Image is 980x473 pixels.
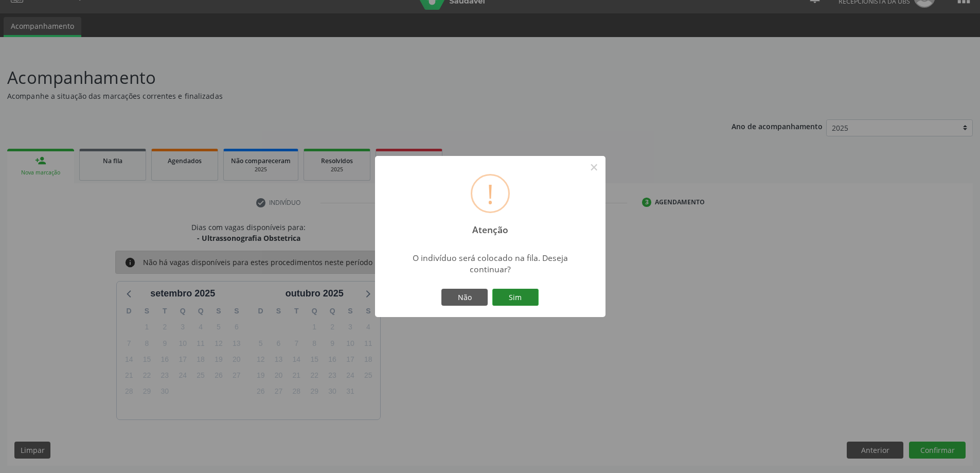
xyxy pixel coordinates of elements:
[399,252,581,275] div: O indivíduo será colocado na fila. Deseja continuar?
[492,289,539,306] button: Sim
[441,289,488,306] button: Não
[487,176,494,212] div: !
[463,217,517,235] h2: Atenção
[585,159,603,176] button: Close this dialog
